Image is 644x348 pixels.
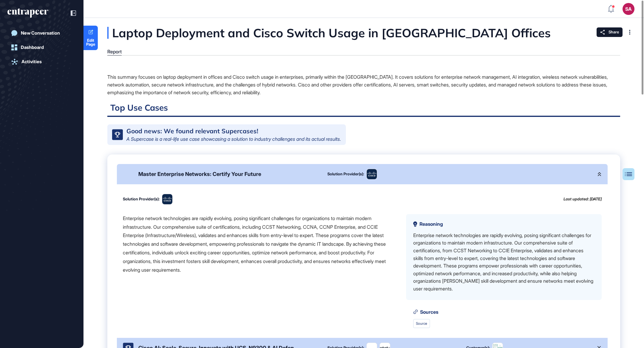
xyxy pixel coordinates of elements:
[413,232,595,293] div: Enterprise network technologies are rapidly evolving, posing significant challenges for organizat...
[83,38,98,46] span: Edit Page
[21,30,60,36] div: New Conversation
[623,3,634,15] button: SA
[327,172,364,176] div: Solution Provider(s):
[420,310,438,314] span: Sources
[7,8,48,18] div: entrapeer-logo
[21,45,44,50] div: Dashboard
[126,128,258,134] div: Good news: We found relevant Supercases!
[367,169,377,179] img: image
[83,26,98,50] a: Edit Page
[123,214,397,274] div: Enterprise network technologies are rapidly evolving, posing significant challenges for organizat...
[107,49,122,55] div: Report
[7,41,76,53] a: Dashboard
[123,197,160,201] div: Solution Provider(s):
[107,73,620,96] div: This summary focuses on laptop deployment in offices and Cisco switch usage in enterprises, prima...
[7,27,76,39] a: New Conversation
[609,30,619,35] span: Share
[138,171,261,177] div: Master Enterprise Networks: Certify Your Future
[162,194,172,204] img: image
[21,59,42,64] div: Activities
[413,319,430,328] a: Source
[126,137,341,141] div: A Supercase is a real-life use case showcasing a solution to industry challenges and its actual r...
[107,102,620,117] h2: Top Use Cases
[563,197,602,201] div: Last updated: [DATE]
[7,56,76,68] a: Activities
[419,222,443,226] span: Reasoning
[107,27,610,39] div: Laptop Deployment and Cisco Switch Usage in [GEOGRAPHIC_DATA] Offices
